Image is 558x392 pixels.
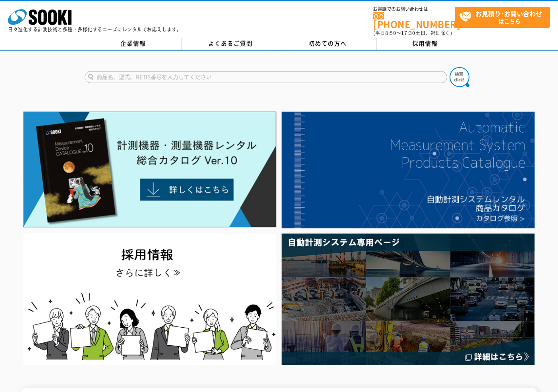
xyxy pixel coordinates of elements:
img: 自動計測システム専用ページ [282,234,535,365]
a: [PHONE_NUMBER] [373,12,455,29]
img: 自動計測システムカタログ [282,112,535,228]
span: 17:30 [401,29,415,37]
a: お見積り･お問い合わせはこちら [455,7,550,28]
img: Catalog Ver10 [23,112,276,228]
span: 8:50 [385,29,396,37]
a: 採用情報 [377,38,474,50]
a: 初めての方へ [279,38,377,50]
a: よくあるご質問 [182,38,279,50]
span: はこちら [459,7,550,27]
span: (平日 ～ 土日、祝日除く) [373,29,452,37]
span: 初めての方へ [309,39,347,48]
span: お電話でのお問い合わせは [373,7,455,12]
p: 日々進化する計測技術と多種・多様化するニーズにレンタルでお応えします。 [8,27,182,32]
a: 企業情報 [85,38,182,50]
input: 商品名、型式、NETIS番号を入力してください [85,71,447,83]
img: btn_search.png [450,67,469,87]
strong: お見積り･お問い合わせ [475,9,542,18]
img: SOOKI recruit [23,234,276,365]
